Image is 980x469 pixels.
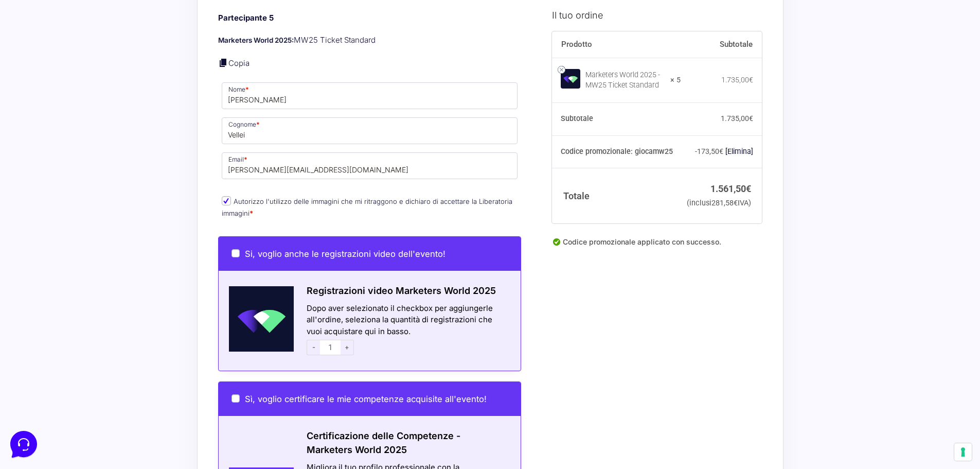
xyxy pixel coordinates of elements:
[954,443,972,461] button: Le tue preferenze relative al consenso per le tecnologie di tracciamento
[681,31,762,58] th: Subtotale
[307,285,496,296] span: Registrazioni video Marketers World 2025
[552,135,680,168] th: Codice promozionale: giocamw25
[341,340,354,355] span: +
[31,345,48,354] p: Home
[552,102,680,135] th: Subtotale
[8,8,173,25] h2: Ciao da Marketers 👋
[749,75,753,83] span: €
[134,331,198,354] button: Aiuto
[49,58,70,78] img: dark
[16,86,189,107] button: Inizia una conversazione
[218,34,522,46] p: MW25 Ticket Standard
[734,198,738,207] span: €
[222,196,231,205] input: Autorizzo l'utilizzo delle immagini che mi ritraggono e dichiaro di accettare la Liberatoria imma...
[228,58,250,68] a: Copia
[719,147,723,155] span: €
[110,128,189,136] a: Apri Centro Assistenza
[16,41,87,49] span: Le tue conversazioni
[16,58,37,78] img: dark
[307,340,320,355] span: -
[245,394,487,404] span: Sì, voglio certificare le mie competenze acquisite all'evento!
[307,430,460,455] span: Certificazione delle Competenze - Marketers World 2025
[552,236,762,255] div: Codice promozionale applicato con successo.
[23,150,168,160] input: Cerca un articolo...
[294,303,521,358] div: Dopo aver selezionato il checkbox per aggiungerle all'ordine, seleziona la quantità di registrazi...
[231,394,240,403] input: Sì, voglio certificare le mie competenze acquisite all'evento!
[320,340,341,355] input: 1
[72,331,135,354] button: Messaggi
[687,198,751,207] small: (inclusi IVA)
[8,429,39,460] iframe: Customerly Messenger Launcher
[218,58,228,68] a: Copia i dettagli dell'acquirente
[552,8,762,22] h3: Il tuo ordine
[219,286,294,352] img: Schermata-2022-04-11-alle-18.28.41.png
[681,135,762,168] td: -
[585,70,663,90] div: Marketers World 2025 - MW25 Ticket Standard
[552,31,680,58] th: Prodotto
[218,36,294,44] strong: Marketers World 2025:
[231,249,240,257] input: Si, voglio anche le registrazioni video dell'evento!
[711,198,738,207] span: 281,58
[552,168,680,223] th: Totale
[218,12,522,24] h4: Partecipante 5
[8,331,72,354] button: Home
[222,197,512,217] label: Autorizzo l'utilizzo delle immagini che mi ritraggono e dichiaro di accettare la Liberatoria imma...
[749,114,753,123] span: €
[697,147,723,155] span: 173,50
[33,58,54,78] img: dark
[245,249,446,259] span: Si, voglio anche le registrazioni video dell'evento!
[721,75,753,83] bdi: 1.735,00
[89,345,117,354] p: Messaggi
[725,147,753,155] a: Rimuovi il codice promozionale giocamw25
[67,93,152,101] span: Inizia una conversazione
[670,75,681,85] strong: × 5
[721,114,753,123] bdi: 1.735,00
[710,183,751,194] bdi: 1.561,50
[16,128,80,136] span: Trova una risposta
[746,183,751,194] span: €
[561,68,580,88] img: Marketers World 2025 - MW25 Ticket Standard
[158,345,173,354] p: Aiuto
